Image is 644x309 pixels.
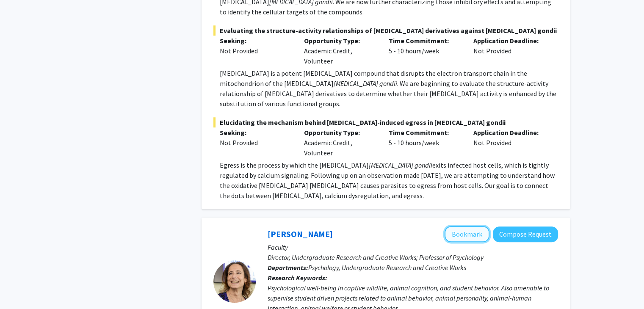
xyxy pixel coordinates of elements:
[369,161,432,169] em: [MEDICAL_DATA] gondii
[220,68,558,109] p: [MEDICAL_DATA] is a potent [MEDICAL_DATA] compound that disrupts the electron transport chain in ...
[304,36,376,46] p: Opportunity Type:
[389,127,461,138] p: Time Commitment:
[220,138,292,148] div: Not Provided
[268,252,558,262] p: Director, Undergraduate Research and Creative Works; Professor of Psychology
[268,229,333,239] a: [PERSON_NAME]
[467,127,552,158] div: Not Provided
[493,226,558,242] button: Compose Request to Joanne Altman
[6,271,36,303] iframe: Chat
[382,36,467,66] div: 5 - 10 hours/week
[308,263,466,272] span: Psychology, Undergraduate Research and Creative Works
[467,36,552,66] div: Not Provided
[268,263,308,272] b: Departments:
[268,273,327,282] b: Research Keywords:
[304,127,376,138] p: Opportunity Type:
[473,36,545,46] p: Application Deadline:
[389,36,461,46] p: Time Commitment:
[220,127,292,138] p: Seeking:
[220,160,558,201] p: Egress is the process by which the [MEDICAL_DATA] exits infected host cells, which is tightly reg...
[334,79,397,88] em: [MEDICAL_DATA] gondii
[220,36,292,46] p: Seeking:
[213,25,558,36] span: Evaluating the structure-activity relationships of [MEDICAL_DATA] derivatives against [MEDICAL_DA...
[445,226,489,242] button: Add Joanne Altman to Bookmarks
[268,242,558,252] p: Faculty
[220,46,292,56] div: Not Provided
[298,127,382,158] div: Academic Credit, Volunteer
[382,127,467,158] div: 5 - 10 hours/week
[213,117,558,127] span: Elucidating the mechanism behind [MEDICAL_DATA]-induced egress in [MEDICAL_DATA] gondii
[298,36,382,66] div: Academic Credit, Volunteer
[473,127,545,138] p: Application Deadline:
